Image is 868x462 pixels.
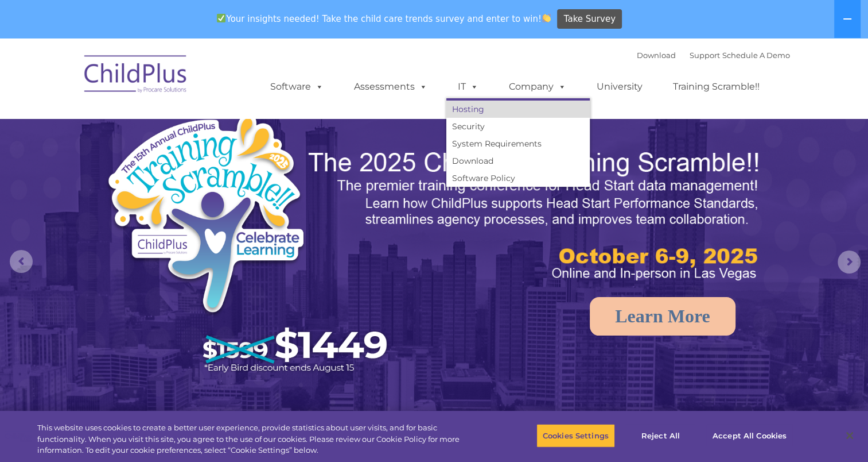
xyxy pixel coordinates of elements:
[637,51,676,60] a: Download
[706,423,793,448] button: Accept All Cookies
[446,170,590,187] a: Software Policy
[212,7,556,30] span: Your insights needed! Take the child care trends survey and enter to win!
[661,75,771,98] a: Training Scramble!!
[557,9,622,29] a: Take Survey
[590,297,735,336] a: Learn More
[159,76,194,84] span: Last name
[446,101,590,118] a: Hosting
[690,51,720,60] a: Support
[585,75,654,98] a: University
[259,75,335,98] a: Software
[722,51,790,60] a: Schedule A Demo
[446,118,590,135] a: Security
[446,135,590,152] a: System Requirements
[536,423,615,448] button: Cookies Settings
[497,75,578,98] a: Company
[542,14,551,22] img: 👏
[217,14,225,22] img: ✅
[159,123,208,132] span: Phone number
[564,9,616,29] span: Take Survey
[837,423,862,448] button: Close
[37,422,477,456] div: This website uses cookies to create a better user experience, provide statistics about user visit...
[342,75,439,98] a: Assessments
[446,75,490,98] a: IT
[446,152,590,170] a: Download
[625,423,696,448] button: Reject All
[79,47,193,105] img: ChildPlus by Procare Solutions
[637,51,790,60] font: |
